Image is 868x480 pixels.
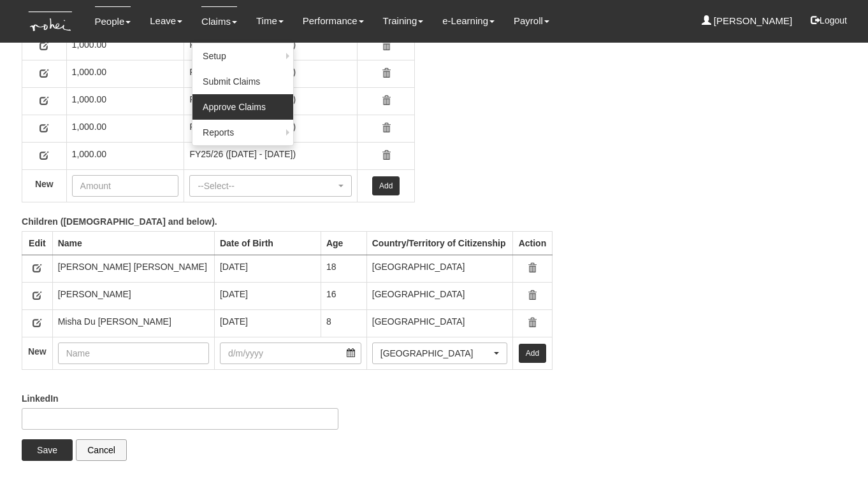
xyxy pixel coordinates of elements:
div: [GEOGRAPHIC_DATA] [380,347,492,360]
td: 16 [321,282,366,309]
button: Logout [802,5,856,36]
label: LinkedIn [22,392,59,405]
td: 18 [321,255,366,282]
a: Performance [303,6,364,36]
label: New [35,178,54,190]
a: Claims [201,6,237,36]
button: --Select-- [189,175,352,197]
th: Date of Birth [214,231,321,255]
th: Age [321,231,366,255]
a: Training [383,6,424,36]
td: 1,000.00 [66,142,184,169]
td: FY22/23 ([DATE] - [DATE]) [184,60,358,87]
td: FY25/26 ([DATE] - [DATE]) [184,142,358,169]
th: Action [513,231,552,255]
td: 1,000.00 [66,115,184,142]
td: 1,000.00 [66,60,184,87]
div: --Select-- [198,180,336,192]
td: [DATE] [214,282,321,309]
td: 1,000.00 [66,87,184,115]
td: [GEOGRAPHIC_DATA] [366,255,513,282]
a: Submit Claims [192,69,293,94]
a: Time [256,6,284,36]
a: People [95,6,131,36]
td: FY24/25 ([DATE] - [DATE]) [184,115,358,142]
a: Setup [192,43,293,69]
th: Country/Territory of Citizenship [366,231,513,255]
input: d/m/yyyy [220,342,361,364]
input: Save [22,439,73,461]
td: FY21/22 ([DATE] - [DATE]) [184,32,358,60]
a: Cancel [76,439,127,461]
td: [DATE] [214,255,321,282]
td: 1,000.00 [66,32,184,60]
a: e-Learning [442,6,495,36]
td: [DATE] [214,309,321,337]
td: [GEOGRAPHIC_DATA] [366,309,513,337]
td: [GEOGRAPHIC_DATA] [366,282,513,309]
td: [PERSON_NAME] [52,282,214,309]
td: Misha Du [PERSON_NAME] [52,309,214,337]
td: 8 [321,309,366,337]
a: Reports [192,120,293,145]
label: New [28,345,47,358]
label: Children ([DEMOGRAPHIC_DATA] and below). [22,215,217,228]
a: Add [519,344,546,363]
a: Leave [150,6,182,36]
a: Add [372,176,400,195]
a: Payroll [514,6,549,36]
td: [PERSON_NAME] [PERSON_NAME] [52,255,214,282]
th: Edit [22,231,53,255]
td: FY23/24 ([DATE] - [DATE]) [184,87,358,115]
button: [GEOGRAPHIC_DATA] [372,342,508,364]
input: Amount [72,175,179,197]
a: Approve Claims [192,94,293,120]
a: [PERSON_NAME] [702,6,793,36]
input: Name [58,342,209,364]
th: Name [52,231,214,255]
